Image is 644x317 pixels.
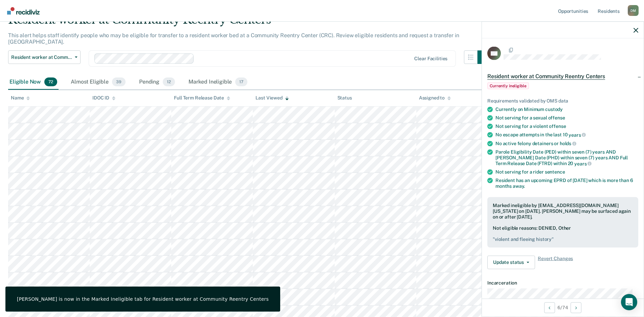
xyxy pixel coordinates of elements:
span: Revert Changes [538,255,573,269]
span: Resident worker at Community Reentry Centers [11,54,72,60]
button: Previous Opportunity [544,302,555,313]
div: 6 / 74 [482,298,644,316]
div: Requirements validated by OMS data [487,98,638,104]
div: Resident has an upcoming EPRD of [DATE] which is more than 6 months [495,178,638,189]
div: Full Term Release Date [174,95,230,101]
span: holds [560,141,576,146]
div: Currently on Minimum [495,107,638,112]
div: Status [337,95,352,101]
p: This alert helps staff identify people who may be eligible for transfer to a resident worker bed ... [8,32,459,45]
div: Assigned to [419,95,451,101]
span: 39 [112,77,126,86]
div: Name [11,95,30,101]
div: Not eligible reasons: DENIED, Other [493,225,633,242]
span: 72 [44,77,57,86]
div: D M [628,5,639,16]
span: 12 [163,77,175,86]
div: Clear facilities [414,56,447,62]
span: custody [545,107,563,112]
span: offense [549,123,566,129]
span: years [569,132,586,137]
div: Resident worker at Community Reentry Centers [8,13,491,32]
span: Resident worker at Community Reentry Centers [487,73,605,80]
div: Not serving for a sexual [495,115,638,121]
span: 17 [235,77,247,86]
span: away. [513,183,525,189]
div: Last Viewed [256,95,288,101]
div: [PERSON_NAME] is now in the Marked Ineligible tab for Resident worker at Community Reentry Centers [17,296,269,302]
button: Profile dropdown button [628,5,639,16]
div: Not serving for a violent [495,123,638,129]
span: sentence [545,169,565,175]
div: Marked ineligible by [EMAIL_ADDRESS][DOMAIN_NAME][US_STATE] on [DATE]. [PERSON_NAME] may be surfa... [493,203,633,220]
div: Not serving for a rider [495,169,638,175]
div: No escape attempts in the last 10 [495,132,638,138]
span: years [574,161,592,166]
span: offense [548,115,565,120]
div: Marked Ineligible [187,75,249,90]
button: Next Opportunity [571,302,581,313]
dt: Incarceration [487,280,638,286]
span: Currently ineligible [487,83,529,89]
img: Recidiviz [7,7,40,15]
div: IDOC ID [92,95,115,101]
div: Pending [138,75,176,90]
div: No active felony detainers or [495,140,638,146]
div: Eligible Now [8,75,59,90]
div: Open Intercom Messenger [621,294,637,310]
button: Update status [487,255,535,269]
div: Resident worker at Community Reentry CentersCurrently ineligible [482,66,644,95]
div: Parole Eligibility Date (PED) within seven (7) years AND [PERSON_NAME] Date (PHD) within seven (7... [495,149,638,166]
div: Almost Eligible [69,75,127,90]
pre: " violent and fleeing history " [493,236,633,242]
